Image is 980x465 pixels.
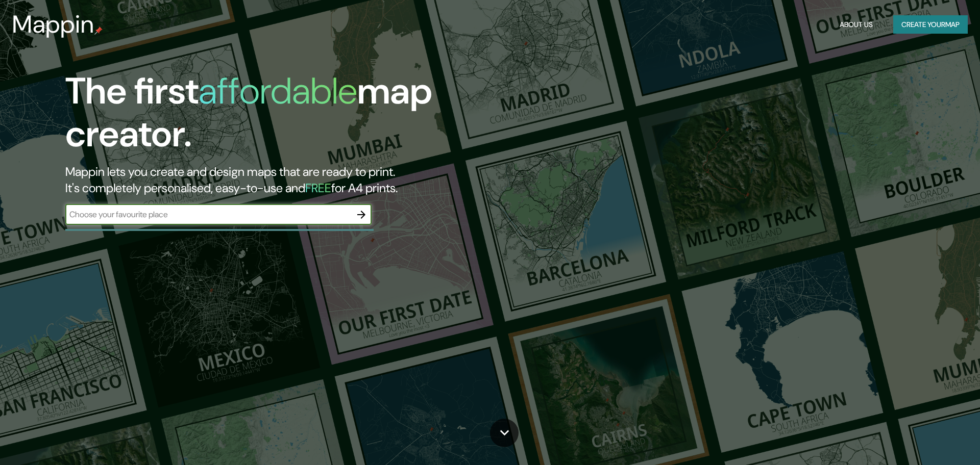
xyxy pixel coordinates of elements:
button: Create yourmap [893,15,968,34]
img: mappin-pin [94,27,103,35]
iframe: Help widget launcher [889,425,969,454]
h3: Mappin [12,10,94,39]
h1: affordable [199,67,357,115]
h2: Mappin lets you create and design maps that are ready to print. It's completely personalised, eas... [65,164,555,196]
button: About Us [836,15,877,34]
h1: The first map creator. [65,70,555,164]
input: Choose your favourite place [65,209,351,220]
h5: FREE [305,180,331,196]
